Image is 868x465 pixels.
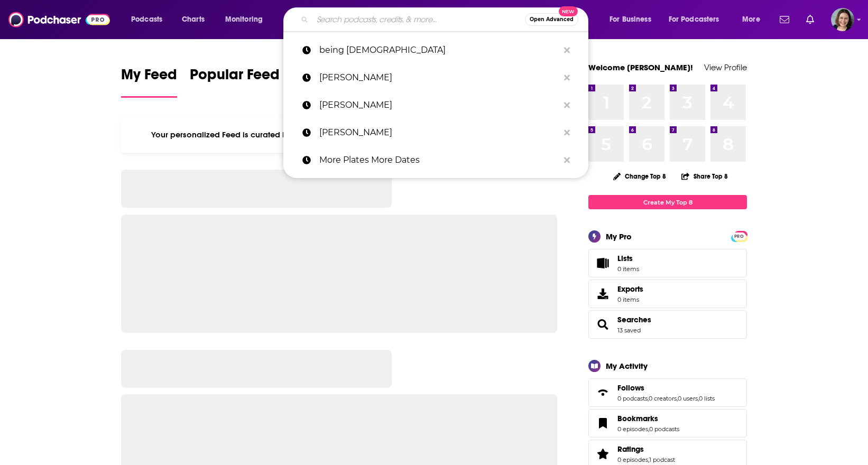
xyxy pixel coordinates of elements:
span: , [648,395,649,402]
a: My Feed [121,66,177,98]
a: being [DEMOGRAPHIC_DATA] [283,36,588,64]
span: Lists [592,256,613,271]
a: Bookmarks [617,414,679,423]
input: Search podcasts, credits, & more... [312,11,525,28]
img: User Profile [831,8,854,31]
span: Follows [617,383,644,393]
div: Your personalized Feed is curated based on the Podcasts, Creators, Users, and Lists that you Follow. [121,117,557,153]
p: Dr. Andy Galpin [319,91,559,119]
p: Dr. Ben Bikman [319,119,559,146]
button: open menu [735,11,773,28]
a: 1 podcast [649,456,675,463]
span: Searches [588,310,747,339]
span: Ratings [617,444,644,454]
a: 0 users [678,395,698,402]
button: Open AdvancedNew [525,13,578,26]
button: Share Top 8 [681,166,728,187]
span: , [698,395,699,402]
p: More Plates More Dates [319,146,559,174]
span: For Podcasters [669,12,719,27]
a: 0 creators [649,395,677,402]
span: , [648,456,649,463]
a: 0 podcasts [617,395,648,402]
a: [PERSON_NAME] [283,91,588,119]
span: Podcasts [131,12,162,27]
span: Exports [592,286,613,301]
a: Popular Feed [190,66,280,98]
span: Logged in as micglogovac [831,8,854,31]
a: Show notifications dropdown [775,11,793,29]
a: [PERSON_NAME] [283,64,588,91]
div: Search podcasts, credits, & more... [293,7,598,32]
span: Popular Feed [190,66,280,90]
button: Change Top 8 [607,170,672,183]
span: 0 items [617,296,643,303]
span: Exports [617,284,643,294]
p: Dr. Darren Candow [319,64,559,91]
button: Show profile menu [831,8,854,31]
span: New [559,6,578,16]
button: open menu [662,11,735,28]
a: Exports [588,280,747,308]
a: Searches [617,315,651,324]
a: Show notifications dropdown [802,11,818,29]
span: Open Advanced [530,17,574,22]
span: , [677,395,678,402]
a: 0 podcasts [649,425,679,433]
span: My Feed [121,66,177,90]
span: Lists [617,254,633,263]
span: For Business [610,12,651,27]
a: 13 saved [617,327,641,334]
span: Bookmarks [588,409,747,438]
span: More [742,12,760,27]
a: Lists [588,249,747,277]
a: More Plates More Dates [283,146,588,174]
a: Charts [175,11,211,28]
a: Searches [592,317,613,332]
button: open menu [218,11,276,28]
span: 0 items [617,265,639,273]
a: Bookmarks [592,416,613,431]
p: being jewish [319,36,559,64]
a: Welcome [PERSON_NAME]! [588,62,693,72]
span: Monitoring [225,12,263,27]
a: Create My Top 8 [588,195,747,209]
span: Lists [617,254,639,263]
a: View Profile [704,62,747,72]
span: Bookmarks [617,414,658,423]
span: , [648,425,649,433]
a: Ratings [617,444,675,454]
div: My Pro [606,231,632,241]
a: 0 lists [699,395,715,402]
a: [PERSON_NAME] [283,119,588,146]
span: Charts [182,12,205,27]
span: PRO [733,232,745,240]
a: 0 episodes [617,456,648,463]
a: Follows [592,385,613,400]
a: PRO [733,232,745,240]
img: Podchaser - Follow, Share and Rate Podcasts [8,10,110,30]
button: open menu [124,11,176,28]
button: open menu [602,11,664,28]
div: My Activity [606,361,648,371]
a: 0 episodes [617,425,648,433]
a: Follows [617,383,715,393]
a: Ratings [592,447,613,461]
span: Follows [588,378,747,407]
